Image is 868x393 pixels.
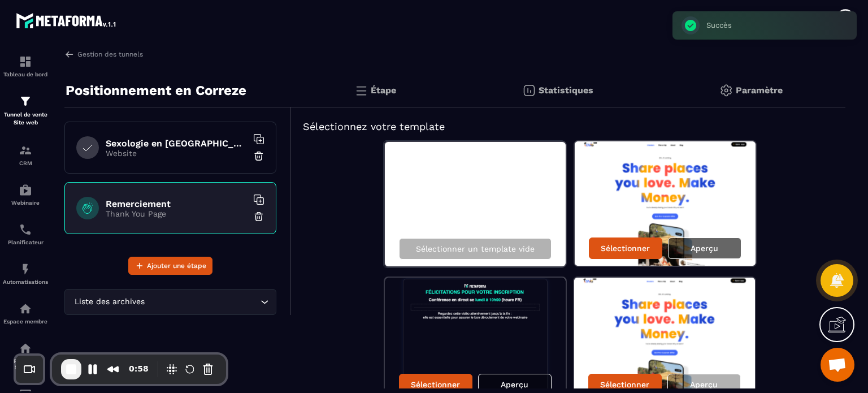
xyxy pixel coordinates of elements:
[3,358,48,370] p: Réseaux Sociaux
[3,254,48,293] a: automationsautomationsAutomatisations
[3,111,48,127] p: Tunnel de vente Site web
[72,296,147,308] span: Liste des archives
[736,85,783,96] p: Paramètre
[501,380,528,389] p: Aperçu
[64,49,143,59] a: Gestion des tunnels
[19,183,32,197] img: automations
[106,149,247,158] p: Website
[66,79,246,102] p: Positionnement en Correze
[3,46,48,86] a: formationformationTableau de bord
[3,86,48,135] a: formationformationTunnel de vente Site web
[3,135,48,175] a: formationformationCRM
[3,333,48,379] a: social-networksocial-networkRéseaux Sociaux
[539,85,593,96] p: Statistiques
[821,348,854,382] div: Ouvrir le chat
[3,318,48,325] p: Espace membre
[3,160,48,166] p: CRM
[3,71,48,77] p: Tableau de bord
[106,138,247,149] h6: Sexologie en [GEOGRAPHIC_DATA]
[601,244,650,253] p: Sélectionner
[253,150,264,162] img: trash
[19,55,32,68] img: formation
[354,84,368,97] img: bars.0d591741.svg
[371,85,396,96] p: Étape
[19,342,32,355] img: social-network
[691,244,718,253] p: Aperçu
[147,296,258,308] input: Search for option
[253,211,264,222] img: trash
[3,293,48,333] a: automationsautomationsEspace membre
[128,257,212,275] button: Ajouter une étape
[600,380,649,389] p: Sélectionner
[3,279,48,285] p: Automatisations
[719,84,733,97] img: setting-gr.5f69749f.svg
[575,141,756,266] img: image
[147,260,206,271] span: Ajouter une étape
[690,380,718,389] p: Aperçu
[522,84,536,97] img: stats.20deebd0.svg
[303,119,834,135] h5: Sélectionnez votre template
[106,198,247,209] h6: Remerciement
[64,289,276,315] div: Search for option
[411,380,460,389] p: Sélectionner
[3,175,48,214] a: automationsautomationsWebinaire
[416,244,535,253] p: Sélectionner un template vide
[19,94,32,108] img: formation
[106,209,247,218] p: Thank You Page
[3,239,48,245] p: Planificateur
[19,262,32,276] img: automations
[16,10,118,31] img: logo
[19,144,32,157] img: formation
[3,214,48,254] a: schedulerschedulerPlanificateur
[19,302,32,316] img: automations
[64,49,75,59] img: arrow
[3,200,48,206] p: Webinaire
[19,223,32,236] img: scheduler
